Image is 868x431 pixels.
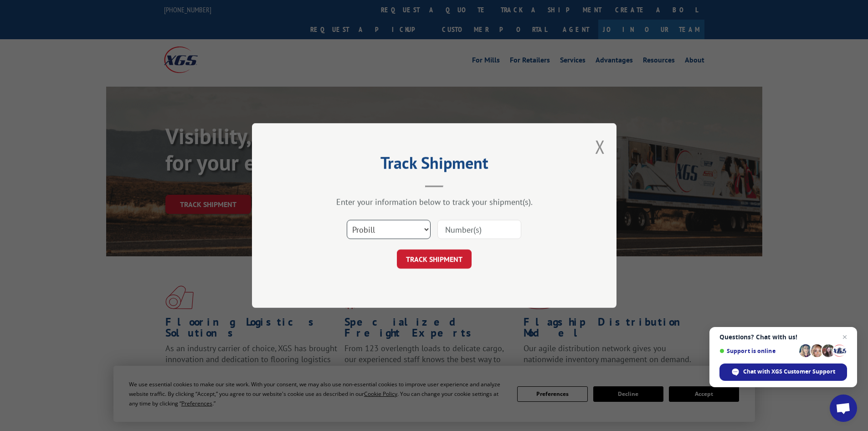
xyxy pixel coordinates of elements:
[298,197,571,207] div: Enter your information below to track your shipment(s).
[397,249,472,269] button: TRACK SHIPMENT
[719,333,847,341] span: Questions? Chat with us!
[719,348,796,354] span: Support is online
[595,135,605,159] button: Close modal
[743,368,835,376] span: Chat with XGS Customer Support
[719,363,847,381] div: Chat with XGS Customer Support
[437,220,521,239] input: Number(s)
[830,395,857,422] div: Open chat
[298,156,571,174] h2: Track Shipment
[839,332,850,343] span: Close chat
